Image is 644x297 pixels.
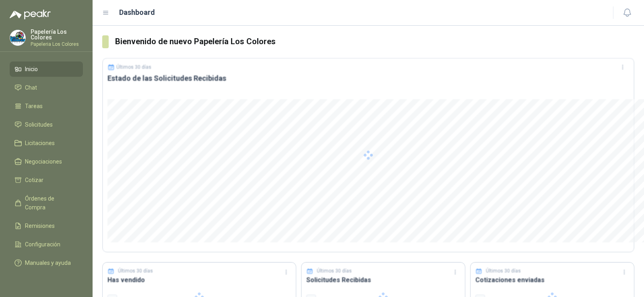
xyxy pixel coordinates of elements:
h1: Dashboard [119,7,155,18]
a: Licitaciones [10,135,83,151]
span: Manuales y ayuda [25,258,71,267]
h3: Bienvenido de nuevo Papelería Los Colores [115,35,634,48]
span: Remisiones [25,221,55,230]
a: Cotizar [10,172,83,188]
a: Solicitudes [10,117,83,132]
p: Papelería Los Colores [31,29,83,40]
span: Tareas [25,102,43,111]
img: Logo peakr [10,10,51,19]
a: Remisiones [10,218,83,234]
span: Licitaciones [25,139,55,147]
span: Configuración [25,240,60,249]
a: Manuales y ayuda [10,255,83,270]
a: Órdenes de Compra [10,191,83,215]
span: Negociaciones [25,157,62,166]
span: Órdenes de Compra [25,194,75,212]
a: Chat [10,80,83,95]
a: Configuración [10,237,83,252]
img: Company Logo [10,30,25,45]
a: Negociaciones [10,154,83,169]
a: Tareas [10,98,83,114]
a: Inicio [10,61,83,77]
p: Papeleria Los Colores [31,42,83,47]
span: Inicio [25,65,38,74]
span: Cotizar [25,176,43,184]
span: Solicitudes [25,120,53,129]
span: Chat [25,83,37,92]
